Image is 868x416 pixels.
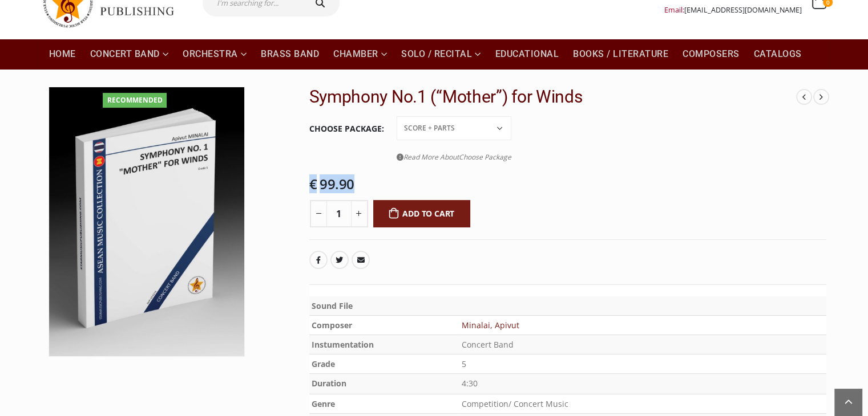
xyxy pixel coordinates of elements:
[351,200,368,227] button: +
[312,300,353,311] b: Sound File
[676,39,746,70] a: Composers
[462,376,824,391] p: 4:30
[309,251,328,269] a: Facebook
[49,87,245,356] img: SMP-10-0274 3D
[310,200,327,227] button: -
[566,39,675,70] a: Books / Literature
[326,39,394,70] a: Chamber
[664,3,802,17] div: Email:
[42,39,83,70] a: Home
[684,5,802,15] a: [EMAIL_ADDRESS][DOMAIN_NAME]
[330,251,349,269] a: Twitter
[459,152,511,162] span: Choose Package
[176,39,253,70] a: Orchestra
[309,87,797,107] h2: Symphony No.1 (“Mother”) for Winds
[83,39,176,70] a: Concert Band
[254,39,326,70] a: Brass Band
[312,320,352,331] b: Composer
[309,117,384,141] label: Choose Package
[103,93,167,108] div: Recommended
[312,378,346,389] b: Duration
[373,200,471,227] button: Add to cart
[488,39,566,70] a: Educational
[309,174,317,193] span: €
[462,320,519,331] a: Minalai, Apivut
[397,150,511,164] a: Read More AboutChoose Package
[459,335,826,354] td: Concert Band
[309,174,354,193] bdi: 99.90
[459,394,826,413] td: Competition/ Concert Music
[312,358,335,369] b: Grade
[312,339,374,350] b: Instumentation
[394,39,488,70] a: Solo / Recital
[326,200,352,227] input: Product quantity
[312,398,335,409] b: Genre
[747,39,809,70] a: Catalogs
[352,251,370,269] a: Email
[459,354,826,374] td: 5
